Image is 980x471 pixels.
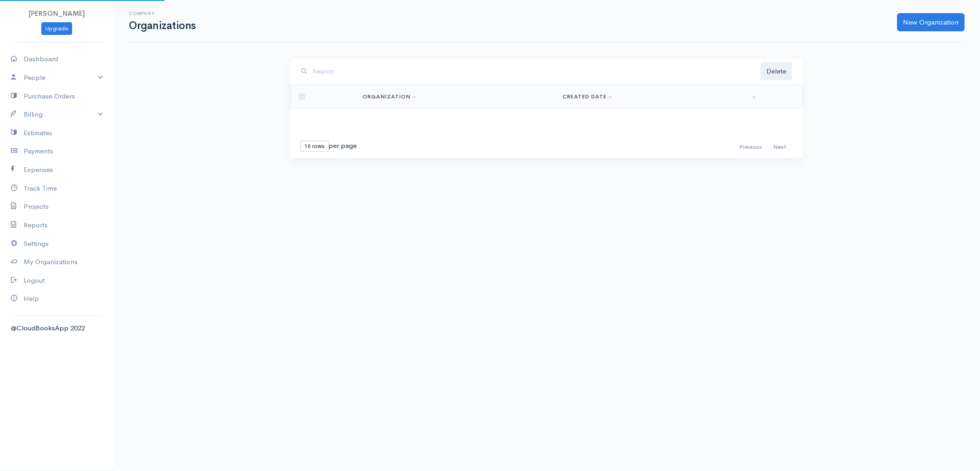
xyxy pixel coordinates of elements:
span: [PERSON_NAME] [29,9,85,18]
h1: Organizations [129,20,196,31]
input: Search [313,62,760,81]
a: Upgrade [41,22,72,35]
h6: Company [129,11,196,16]
a: Created Date [563,93,612,100]
a: Organization [363,93,416,100]
button: Delete [760,62,792,81]
a: New Organization [897,13,965,32]
div: @CloudBooksApp 2022 [11,323,103,334]
div: per page [300,141,357,152]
